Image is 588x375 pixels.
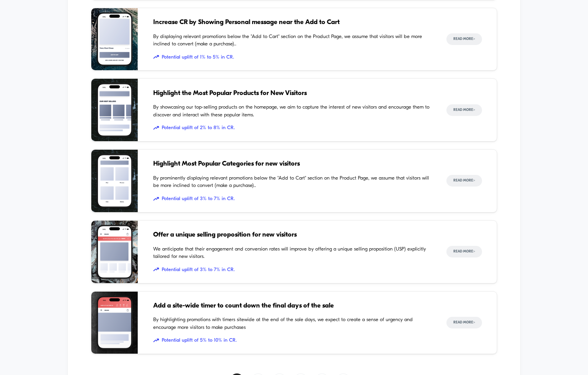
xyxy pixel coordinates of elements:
[244,156,267,163] input: Volume
[153,124,431,132] span: Potential uplift of 2% to 8% in CR.
[91,150,138,212] img: By prominently displaying relevant promotions below the "Add to Cart" section on the Product Page...
[446,104,482,116] button: Read More>
[446,175,482,187] button: Read More>
[153,266,431,274] span: Potential uplift of 3% to 7% in CR.
[141,75,159,94] button: Play, NEW DEMO 2025-VEED.mp4
[153,175,431,190] span: By prominently displaying relevant promotions below the "Add to Cart" section on the Product Page...
[153,230,431,240] span: Offer a unique selling proposition for new visitors
[91,292,138,354] img: By highlighting promotions with timers sitewide at the end of the sale days, we expect to create ...
[91,221,138,283] img: We anticipate that their engagement and conversion rates will improve by offering a unique sellin...
[91,8,138,71] img: By displaying relevant promotions below the "Add to Cart" section on the Product Page, we assume ...
[446,33,482,45] button: Read More>
[153,54,431,61] span: Potential uplift of 1% to 5% in CR.
[153,195,431,203] span: Potential uplift of 3% to 7% in CR.
[6,142,296,150] input: Seek
[153,104,431,119] span: By showcasing our top-selling products on the homepage, we aim to capture the interest of new vis...
[153,245,431,261] span: We anticipate that their engagement and conversion rates will improve by offering a unique sellin...
[153,17,431,28] span: Increase CR by Showing Personal message near the Add to Cart
[153,301,431,311] span: Add a site-wide timer to count down the final days of the sale
[446,317,482,328] button: Read More>
[446,246,482,257] button: Read More>
[209,155,229,163] div: Duration
[153,316,431,331] span: By highlighting promotions with timers sitewide at the end of the sale days, we expect to create ...
[153,33,431,48] span: By displaying relevant promotions below the "Add to Cart" section on the Product Page, we assume ...
[4,153,16,165] button: Play, NEW DEMO 2025-VEED.mp4
[153,88,431,99] span: Highlight the Most Popular Products for New Visitors
[153,337,431,344] span: Potential uplift of 5% to 10% in CR.
[91,79,138,141] img: By showcasing our top-selling products on the homepage, we aim to capture the interest of new vis...
[153,159,431,169] span: Highlight Most Popular Categories for new visitors
[190,155,207,163] div: Current time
